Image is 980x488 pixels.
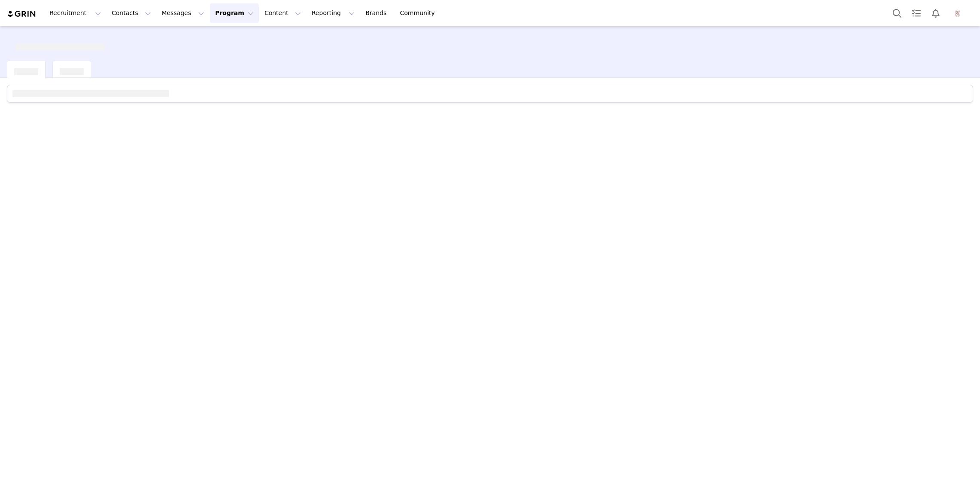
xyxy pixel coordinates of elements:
[907,3,926,23] a: Tasks
[946,6,973,20] button: Profile
[259,3,306,23] button: Content
[306,3,360,23] button: Reporting
[888,3,906,23] button: Search
[15,37,105,50] div: [object Object]
[210,3,259,23] button: Program
[44,3,106,23] button: Recruitment
[360,3,394,23] a: Brands
[60,61,84,75] div: [object Object]
[156,3,209,23] button: Messages
[107,3,156,23] button: Contacts
[395,3,444,23] a: Community
[7,10,37,18] img: grin logo
[926,3,945,23] button: Notifications
[14,61,38,75] div: [object Object]
[951,6,965,20] img: bf0dfcac-79dc-4025-b99b-c404a9313236.png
